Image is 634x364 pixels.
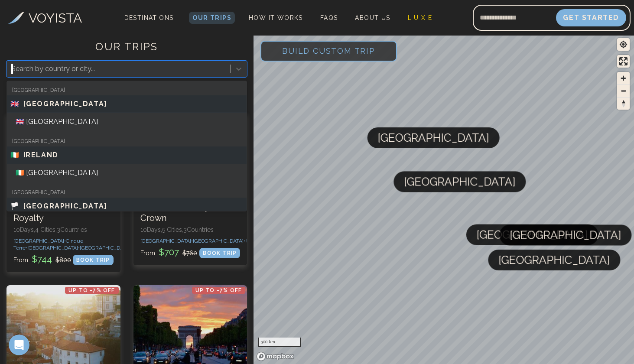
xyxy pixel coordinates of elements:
a: How It Works [245,12,306,24]
span: [GEOGRAPHIC_DATA] • [245,238,298,244]
span: 🇮🇪 [10,150,20,160]
span: [GEOGRAPHIC_DATA] [23,99,107,109]
button: Build Custom Trip [260,41,397,62]
span: $ 744 [30,254,54,264]
p: 10 Days, 4 Cities, 3 Countr ies [13,225,114,234]
span: 🇬🇧 [10,99,20,109]
p: Up to -7% OFF [192,287,246,294]
button: Zoom out [617,84,630,97]
span: Build Custom Trip [268,32,389,69]
input: Email address [473,7,556,28]
div: BOOK TRIP [73,255,114,265]
span: [GEOGRAPHIC_DATA] [80,245,130,251]
span: 🏳️ [10,201,20,211]
p: Up to -7% OFF [65,287,119,294]
span: How It Works [249,14,303,21]
iframe: Intercom live chat [9,335,29,355]
a: Our Trips [189,12,235,24]
span: $ 800 [55,257,71,263]
span: Our Trips [192,14,231,21]
button: Enter fullscreen [617,55,630,68]
span: FAQs [320,14,338,21]
span: [GEOGRAPHIC_DATA] [477,224,588,245]
div: 300 km [258,338,300,347]
span: [GEOGRAPHIC_DATA] • [27,245,80,251]
span: [GEOGRAPHIC_DATA] [510,224,621,245]
span: L U X E [408,14,432,21]
span: [GEOGRAPHIC_DATA] [499,250,610,270]
h1: OUR TRIPS [7,40,247,61]
a: About Us [351,12,393,24]
span: [GEOGRAPHIC_DATA] • [13,238,66,244]
span: [GEOGRAPHIC_DATA] [378,127,489,148]
canvas: Map [254,34,634,364]
button: Zoom in [617,72,630,84]
div: [GEOGRAPHIC_DATA] [7,137,247,145]
p: 10 Days, 5 Cities, 3 Countr ies [140,225,241,234]
span: [GEOGRAPHIC_DATA] [404,171,516,192]
span: $ 707 [157,247,181,257]
div: 🇬🇧 [GEOGRAPHIC_DATA] [7,113,247,130]
h3: VOYISTA [29,8,82,28]
h3: Tuscan Dream to British Royalty [13,202,114,224]
span: IRELAND [23,150,59,160]
span: Destinations [121,11,177,36]
a: L U X E [404,12,436,24]
p: From [13,253,71,265]
a: FAQs [317,12,341,24]
span: About Us [355,14,390,21]
p: From [140,246,197,258]
a: VOYISTA [8,8,82,28]
div: 🇮🇪 [GEOGRAPHIC_DATA] [7,164,247,182]
button: Reset bearing to north [617,97,630,110]
button: Find my location [617,38,630,51]
img: Voyista Logo [8,12,24,24]
span: Zoom out [617,85,630,97]
span: [GEOGRAPHIC_DATA] [23,201,107,211]
div: [GEOGRAPHIC_DATA] [7,188,247,196]
div: [GEOGRAPHIC_DATA] [7,86,247,94]
div: BOOK TRIP [199,248,240,258]
span: [GEOGRAPHIC_DATA] • [193,238,245,244]
span: $ 760 [182,250,197,257]
span: Reset bearing to north [617,97,630,110]
button: Get Started [556,9,626,26]
span: [GEOGRAPHIC_DATA] • [140,238,193,244]
h3: Artisanal Journey to the Crown [140,202,241,224]
a: Mapbox homepage [256,351,294,361]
